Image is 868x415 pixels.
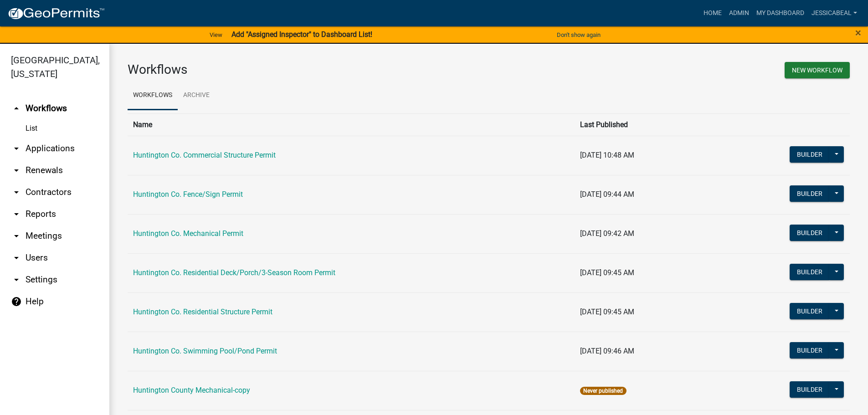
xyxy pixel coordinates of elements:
[580,151,634,159] span: [DATE] 10:48 AM
[231,30,372,39] strong: Add "Assigned Inspector" to Dashboard List!
[790,303,830,319] button: Builder
[133,307,272,316] a: Huntington Co. Residential Structure Permit
[580,229,634,238] span: [DATE] 09:42 AM
[133,386,250,395] a: Huntington County Mechanical-copy
[580,307,634,316] span: [DATE] 09:45 AM
[11,252,22,263] i: arrow_drop_down
[725,5,753,22] a: Admin
[580,268,634,277] span: [DATE] 09:45 AM
[128,81,178,110] a: Workflows
[790,225,830,241] button: Builder
[790,381,830,398] button: Builder
[808,5,861,22] a: JessicaBeal
[128,62,482,77] h3: Workflows
[790,264,830,280] button: Builder
[575,113,711,136] th: Last Published
[128,113,575,136] th: Name
[133,347,277,355] a: Huntington Co. Swimming Pool/Pond Permit
[11,274,22,285] i: arrow_drop_down
[133,151,276,159] a: Huntington Co. Commercial Structure Permit
[790,185,830,202] button: Builder
[855,27,861,38] button: Close
[855,26,861,39] span: ×
[553,27,604,42] button: Don't show again
[133,268,335,277] a: Huntington Co. Residential Deck/Porch/3-Season Room Permit
[785,62,850,78] button: New Workflow
[790,146,830,163] button: Builder
[700,5,725,22] a: Home
[11,103,22,114] i: arrow_drop_up
[11,165,22,176] i: arrow_drop_down
[11,187,22,198] i: arrow_drop_down
[206,27,226,42] a: View
[580,347,634,355] span: [DATE] 09:46 AM
[790,342,830,359] button: Builder
[753,5,808,22] a: My Dashboard
[11,231,22,241] i: arrow_drop_down
[580,387,626,395] span: Never published
[133,229,243,238] a: Huntington Co. Mechanical Permit
[178,81,215,110] a: Archive
[11,296,22,307] i: help
[580,190,634,199] span: [DATE] 09:44 AM
[11,143,22,154] i: arrow_drop_down
[11,209,22,220] i: arrow_drop_down
[133,190,243,199] a: Huntington Co. Fence/Sign Permit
